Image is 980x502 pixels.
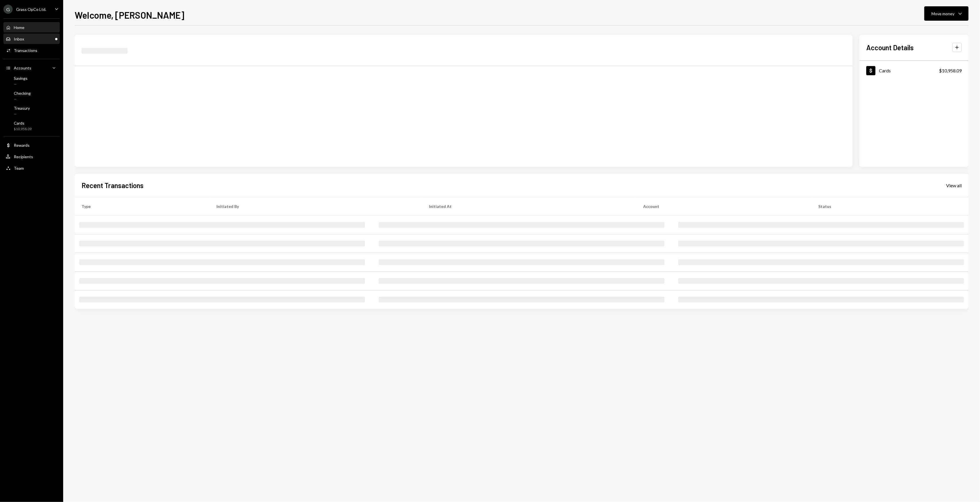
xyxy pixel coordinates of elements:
[75,197,210,215] th: Type
[3,74,60,88] a: Savings—
[879,68,891,73] div: Cards
[3,45,60,55] a: Transactions
[3,89,60,103] a: Checking—
[3,22,60,32] a: Home
[931,11,954,17] div: Move money
[3,104,60,118] a: Treasury—
[14,166,24,171] div: Team
[14,143,30,148] div: Rewards
[82,181,144,190] h2: Recent Transactions
[859,61,969,80] a: Cards$10,958.09
[3,34,60,44] a: Inbox
[3,5,13,14] div: G
[946,182,962,188] a: View all
[939,67,962,74] div: $10,958.09
[14,106,30,111] div: Treasury
[210,197,422,215] th: Initiated By
[812,197,969,215] th: Status
[14,82,28,87] div: —
[14,76,28,81] div: Savings
[14,112,30,117] div: —
[14,36,24,41] div: Inbox
[924,6,969,21] button: Move money
[75,9,184,21] h1: Welcome, [PERSON_NAME]
[636,197,812,215] th: Account
[16,7,46,12] div: Grass OpCo Ltd.
[14,25,24,30] div: Home
[14,97,31,102] div: —
[3,119,60,133] a: Cards$10,958.09
[3,163,60,173] a: Team
[866,43,914,52] h2: Account Details
[422,197,636,215] th: Initiated At
[946,183,962,188] div: View all
[3,63,60,73] a: Accounts
[14,127,32,132] div: $10,958.09
[14,154,33,159] div: Recipients
[14,91,31,96] div: Checking
[3,140,60,150] a: Rewards
[3,151,60,162] a: Recipients
[14,48,37,53] div: Transactions
[14,65,31,70] div: Accounts
[14,121,32,126] div: Cards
